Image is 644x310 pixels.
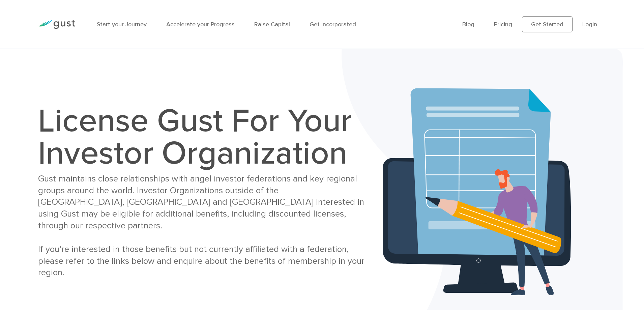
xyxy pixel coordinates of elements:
h1: License Gust For Your Investor Organization [38,105,365,170]
div: Gust maintains close relationships with angel investor federations and key regional groups around... [38,173,365,279]
a: Raise Capital [254,21,290,28]
a: Login [582,21,597,28]
a: Pricing [494,21,512,28]
a: Start your Journey [97,21,147,28]
img: Gust Logo [37,20,75,29]
a: Blog [462,21,474,28]
a: Accelerate your Progress [166,21,235,28]
a: Get Incorporated [310,21,356,28]
a: Get Started [522,16,573,32]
